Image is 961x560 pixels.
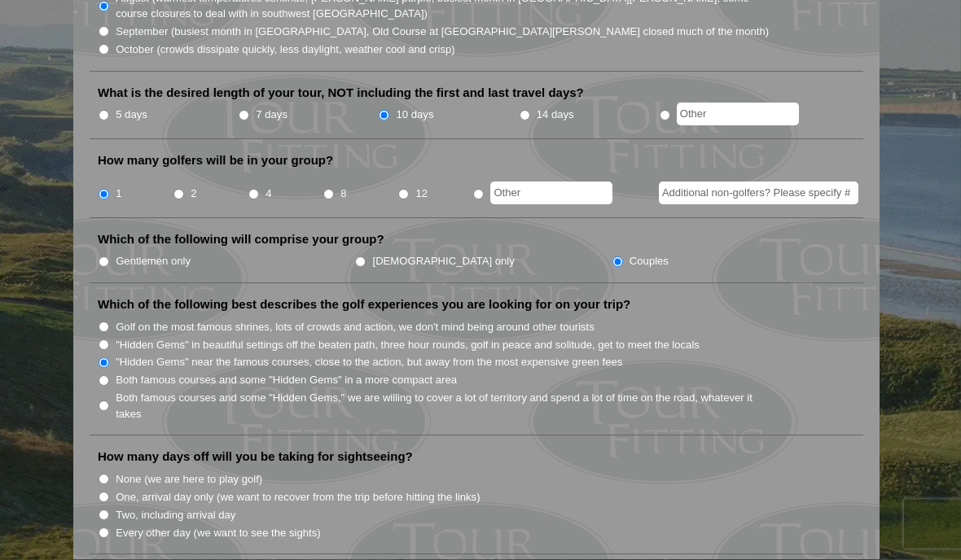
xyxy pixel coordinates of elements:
label: Two, including arrival day [116,508,235,524]
label: Which of the following best describes the golf experiences you are looking for on your trip? [98,297,630,313]
label: "Hidden Gems" in beautiful settings off the beaten path, three hour rounds, golf in peace and sol... [116,338,700,354]
label: 12 [415,186,428,203]
label: September (busiest month in [GEOGRAPHIC_DATA], Old Course at [GEOGRAPHIC_DATA][PERSON_NAME] close... [116,24,769,41]
label: Gentlemen only [116,254,191,270]
input: Other [677,103,799,126]
label: 2 [191,186,196,203]
label: 4 [265,186,271,203]
label: 14 days [537,107,574,124]
label: What is the desired length of your tour, NOT including the first and last travel days? [98,85,584,102]
label: How many days off will you be taking for sightseeing? [98,449,413,466]
label: October (crowds dissipate quickly, less daylight, weather cool and crisp) [116,42,455,59]
label: 10 days [397,107,434,124]
label: 8 [340,186,346,203]
label: "Hidden Gems" near the famous courses, close to the action, but away from the most expensive gree... [116,355,622,371]
input: Other [490,182,612,205]
label: 1 [116,186,121,203]
label: None (we are here to play golf) [116,472,262,488]
label: Couples [630,254,669,270]
label: How many golfers will be in your group? [98,153,333,169]
label: Which of the following will comprise your group? [98,232,384,248]
label: One, arrival day only (we want to recover from the trip before hitting the links) [116,490,480,506]
input: Additional non-golfers? Please specify # [659,182,858,205]
label: 7 days [256,107,287,124]
label: 5 days [116,107,147,124]
label: Both famous courses and some "Hidden Gems," we are willing to cover a lot of territory and spend ... [116,391,770,422]
label: Both famous courses and some "Hidden Gems" in a more compact area [116,373,457,389]
label: Golf on the most famous shrines, lots of crowds and action, we don't mind being around other tour... [116,320,595,336]
label: [DEMOGRAPHIC_DATA] only [373,254,515,270]
label: Every other day (we want to see the sights) [116,526,320,542]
